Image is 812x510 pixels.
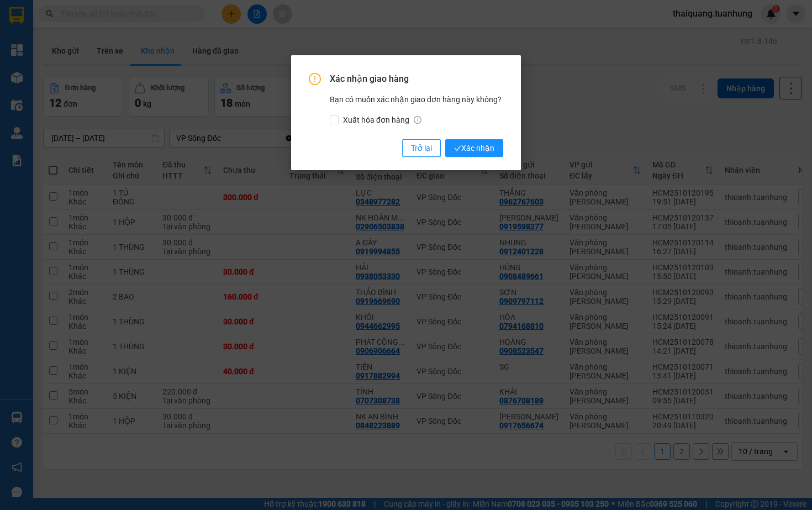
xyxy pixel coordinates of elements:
[445,139,503,157] button: checkXác nhận
[454,145,461,152] span: check
[411,142,432,154] span: Trở lại
[454,142,494,154] span: Xác nhận
[330,93,503,126] div: Bạn có muốn xác nhận giao đơn hàng này không?
[330,73,503,85] span: Xác nhận giao hàng
[402,139,441,157] button: Trở lại
[339,114,426,126] span: Xuất hóa đơn hàng
[414,116,421,124] span: info-circle
[309,73,321,85] span: exclamation-circle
